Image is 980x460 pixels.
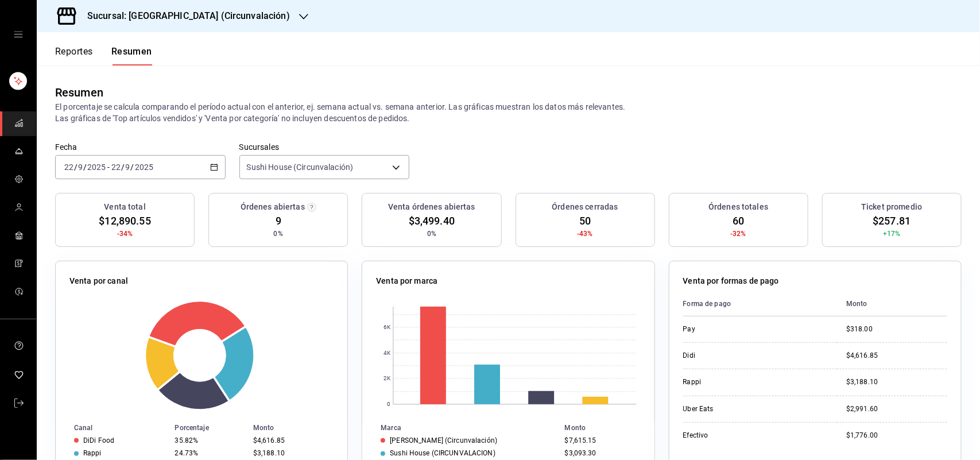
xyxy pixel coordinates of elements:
[362,422,560,434] th: Marca
[175,449,244,457] div: 24.73%
[846,404,947,414] div: $2,991.60
[837,292,947,316] th: Monto
[87,163,106,172] input: ----
[846,431,947,440] div: $1,776.00
[683,431,798,440] div: Efectivo
[683,351,798,361] div: Didi
[247,161,354,173] span: Sushi House (Circunvalación)
[241,201,305,213] h3: Órdenes abiertas
[99,213,150,229] span: $12,890.55
[253,449,329,457] div: $3,188.10
[117,229,133,239] span: -34%
[683,275,779,287] p: Venta por formas de pago
[83,163,87,172] span: /
[579,213,591,229] span: 50
[560,422,654,434] th: Monto
[683,404,798,414] div: Uber Eats
[78,163,83,172] input: --
[409,213,455,229] span: $3,499.40
[388,201,475,213] h3: Venta órdenes abiertas
[276,213,281,229] span: 9
[846,377,947,387] div: $3,188.10
[565,436,636,444] div: $7,615.15
[274,229,283,239] span: 0%
[577,229,593,239] span: -43%
[565,449,636,457] div: $3,093.30
[390,449,495,457] div: Sushi House (CIRCUNVALACION)
[683,324,798,334] div: Pay
[74,163,78,172] span: /
[552,201,618,213] h3: Órdenes cerradas
[55,46,152,65] div: navigation tabs
[390,436,497,444] div: [PERSON_NAME] (Circunvalación)
[64,163,74,172] input: --
[171,422,249,434] th: Porcentaje
[55,84,103,101] div: Resumen
[55,144,226,152] label: Fecha
[253,436,329,444] div: $4,616.85
[175,436,244,444] div: 35.82%
[121,163,125,172] span: /
[384,350,391,357] text: 4K
[69,275,128,287] p: Venta por canal
[376,275,437,287] p: Venta por marca
[387,401,390,408] text: 0
[427,229,436,239] span: 0%
[56,422,171,434] th: Canal
[104,201,145,213] h3: Venta total
[111,46,152,65] button: Resumen
[134,163,154,172] input: ----
[131,163,134,172] span: /
[683,377,798,387] div: Rappi
[883,229,901,239] span: +17%
[683,292,838,316] th: Forma de pago
[708,201,768,213] h3: Órdenes totales
[78,9,290,23] h3: Sucursal: [GEOGRAPHIC_DATA] (Circunvalación)
[14,30,23,39] button: open drawer
[873,213,911,229] span: $257.81
[730,229,746,239] span: -32%
[249,422,347,434] th: Monto
[846,351,947,361] div: $4,616.85
[125,163,131,172] input: --
[846,324,947,334] div: $318.00
[384,324,391,331] text: 6K
[55,46,93,65] button: Reportes
[733,213,744,229] span: 60
[83,436,114,444] div: DiDi Food
[107,163,110,172] span: -
[861,201,922,213] h3: Ticket promedio
[111,163,121,172] input: --
[55,101,962,124] p: El porcentaje se calcula comparando el período actual con el anterior, ej. semana actual vs. sema...
[239,144,410,152] label: Sucursales
[83,449,102,457] div: Rappi
[384,376,391,382] text: 2K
